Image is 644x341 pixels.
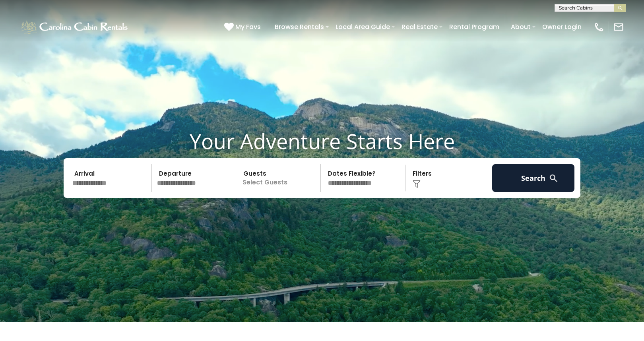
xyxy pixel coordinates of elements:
p: Select Guests [239,164,320,192]
a: About [507,20,535,34]
h1: Your Adventure Starts Here [6,129,638,153]
span: My Favs [235,22,261,32]
img: phone-regular-white.png [594,21,605,33]
img: search-regular-white.png [549,173,559,183]
img: White-1-1-2.png [20,19,130,35]
a: Browse Rentals [271,20,328,34]
a: Owner Login [538,20,586,34]
button: Search [492,164,574,192]
img: filter--v1.png [413,180,421,188]
img: mail-regular-white.png [613,21,624,33]
a: Local Area Guide [332,20,394,34]
a: Rental Program [445,20,503,34]
a: My Favs [224,22,263,32]
a: Real Estate [398,20,442,34]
